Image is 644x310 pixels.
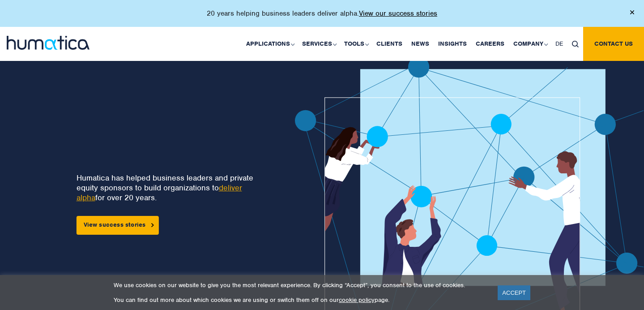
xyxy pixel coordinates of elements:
[242,27,298,61] a: Applications
[509,27,551,61] a: Company
[572,41,579,47] img: search_icon
[77,173,265,202] p: Humatica has helped business leaders and private equity sponsors to build organizations to for ov...
[151,223,154,227] img: arrowicon
[77,216,159,235] a: View success stories
[114,281,486,289] p: We use cookies on our website to give you the most relevant experience. By clicking “Accept”, you...
[498,285,530,300] a: ACCEPT
[407,27,434,61] a: News
[583,27,644,61] a: Contact us
[340,27,372,61] a: Tools
[298,27,340,61] a: Services
[372,27,407,61] a: Clients
[434,27,471,61] a: Insights
[339,296,375,304] a: cookie policy
[7,36,90,50] img: logo
[359,9,437,18] a: View our success stories
[114,296,486,304] p: You can find out more about which cookies we are using or switch them off on our page.
[77,183,242,202] a: deliver alpha
[471,27,509,61] a: Careers
[555,40,563,47] span: DE
[551,27,567,61] a: DE
[207,9,437,18] p: 20 years helping business leaders deliver alpha.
